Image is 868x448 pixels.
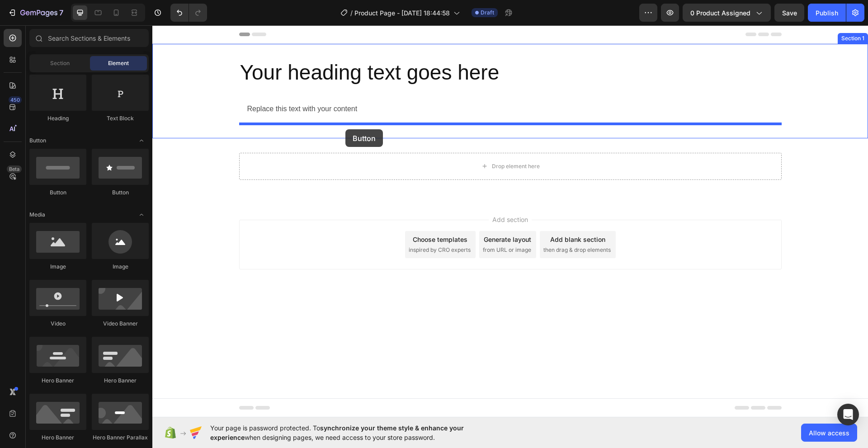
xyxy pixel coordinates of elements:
[801,424,857,442] button: Allow access
[92,377,149,385] div: Hero Banner
[29,137,46,145] span: Button
[29,29,149,47] input: Search Sections & Elements
[350,8,353,18] span: /
[29,263,86,271] div: Image
[816,8,838,18] div: Publish
[774,4,804,22] button: Save
[29,320,86,328] div: Video
[7,165,22,173] div: Beta
[92,434,149,442] div: Hero Banner Parallax
[92,263,149,271] div: Image
[210,424,464,441] span: synchronize your theme style & enhance your experience
[108,59,129,67] span: Element
[59,7,63,18] p: 7
[92,189,149,197] div: Button
[808,4,846,22] button: Publish
[29,211,45,219] span: Media
[9,96,22,104] div: 450
[481,9,494,17] span: Draft
[809,428,849,438] span: Allow access
[134,133,149,148] span: Toggle open
[29,377,86,385] div: Hero Banner
[683,4,771,22] button: 0 product assigned
[29,189,86,197] div: Button
[152,25,868,417] iframe: Design area
[92,320,149,328] div: Video Banner
[50,59,70,67] span: Section
[210,423,499,442] span: Your page is password protected. To when designing pages, we need access to your store password.
[170,4,207,22] div: Undo/Redo
[134,207,149,222] span: Toggle open
[690,8,750,18] span: 0 product assigned
[782,9,797,17] span: Save
[4,4,67,22] button: 7
[354,8,450,18] span: Product Page - [DATE] 18:44:58
[29,114,86,123] div: Heading
[92,114,149,123] div: Text Block
[837,404,859,425] div: Open Intercom Messenger
[29,434,86,442] div: Hero Banner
